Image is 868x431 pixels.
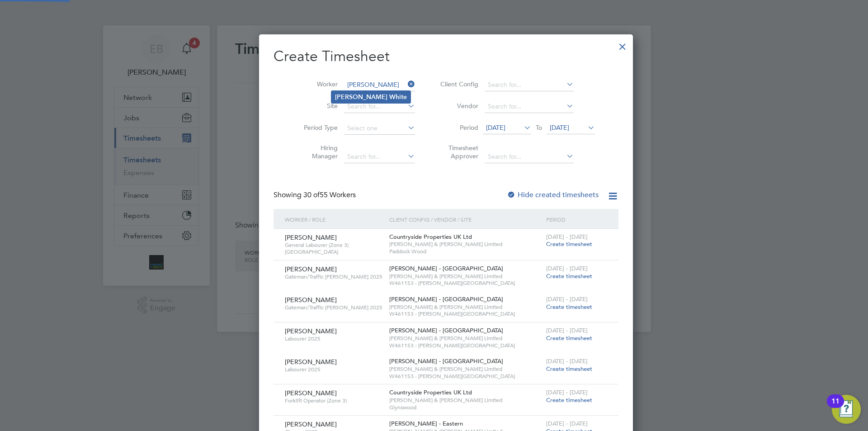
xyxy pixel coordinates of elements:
span: [PERSON_NAME] [285,358,337,366]
span: [PERSON_NAME] & [PERSON_NAME] Limited [389,303,542,311]
span: Labourer 2025 [285,335,382,342]
label: Client Config [438,80,478,88]
span: Countryside Properties UK Ltd [389,388,472,396]
span: [PERSON_NAME] [285,420,337,428]
span: [PERSON_NAME] - [GEOGRAPHIC_DATA] [389,327,503,334]
label: Timesheet Approver [438,144,478,160]
label: Hide created timesheets [507,190,599,199]
label: Period Type [297,123,338,132]
h2: Create Timesheet [274,47,618,66]
span: [PERSON_NAME] [285,296,337,304]
input: Search for... [485,79,574,91]
span: [DATE] - [DATE] [546,233,588,241]
span: [DATE] - [DATE] [546,327,588,334]
label: Site [297,102,338,110]
span: Glynswood [389,404,542,411]
button: Open Resource Center, 11 new notifications [832,395,861,424]
input: Search for... [344,151,415,163]
span: Forklift Operator (Zone 3) [285,397,382,404]
span: Gateman/Traffic [PERSON_NAME] 2025 [285,304,382,311]
span: [DATE] - [DATE] [546,420,588,427]
input: Select one [344,122,415,135]
div: Showing [274,190,358,200]
span: [PERSON_NAME] - [GEOGRAPHIC_DATA] [389,357,503,365]
span: [PERSON_NAME] & [PERSON_NAME] Limited [389,365,542,373]
span: [PERSON_NAME] - Eastern [389,420,463,427]
label: Hiring Manager [297,144,338,160]
span: W461153 - [PERSON_NAME][GEOGRAPHIC_DATA] [389,373,542,380]
span: [PERSON_NAME] [285,327,337,335]
div: Worker / Role [283,209,387,230]
span: [PERSON_NAME] [285,265,337,273]
span: Create timesheet [546,334,592,342]
span: [PERSON_NAME] - [GEOGRAPHIC_DATA] [389,265,503,272]
span: [PERSON_NAME] & [PERSON_NAME] Limited [389,397,542,404]
span: W461153 - [PERSON_NAME][GEOGRAPHIC_DATA] [389,342,542,349]
input: Search for... [344,79,415,91]
span: To [533,122,545,133]
span: [DATE] [550,123,569,132]
span: [PERSON_NAME] - [GEOGRAPHIC_DATA] [389,295,503,303]
span: Create timesheet [546,272,592,280]
input: Search for... [485,151,574,163]
span: [PERSON_NAME] [285,233,337,242]
span: W461153 - [PERSON_NAME][GEOGRAPHIC_DATA] [389,279,542,287]
label: Worker [297,80,338,88]
div: 11 [831,401,840,413]
b: White [389,93,407,101]
label: Vendor [438,102,478,110]
input: Search for... [485,100,574,113]
span: [PERSON_NAME] & [PERSON_NAME] Limited [389,335,542,342]
span: [DATE] - [DATE] [546,295,588,303]
span: [DATE] - [DATE] [546,265,588,272]
span: 55 Workers [303,190,356,199]
span: [PERSON_NAME] [285,389,337,397]
span: Create timesheet [546,303,592,311]
b: [PERSON_NAME] [335,93,387,101]
input: Search for... [344,100,415,113]
span: Paddock Wood [389,248,542,255]
span: W461153 - [PERSON_NAME][GEOGRAPHIC_DATA] [389,310,542,317]
span: Gateman/Traffic [PERSON_NAME] 2025 [285,273,382,280]
span: [DATE] [486,123,505,132]
span: Countryside Properties UK Ltd [389,233,472,241]
span: [PERSON_NAME] & [PERSON_NAME] Limited [389,273,542,280]
span: [DATE] - [DATE] [546,357,588,365]
span: Create timesheet [546,365,592,373]
span: General Labourer (Zone 3) [GEOGRAPHIC_DATA] [285,242,382,256]
span: [DATE] - [DATE] [546,388,588,396]
div: Period [544,209,609,230]
span: [PERSON_NAME] & [PERSON_NAME] Limited [389,241,542,248]
label: Period [438,123,478,132]
span: Create timesheet [546,240,592,248]
div: Client Config / Vendor / Site [387,209,544,230]
span: 30 of [303,190,320,199]
span: Labourer 2025 [285,366,382,373]
span: Create timesheet [546,396,592,404]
